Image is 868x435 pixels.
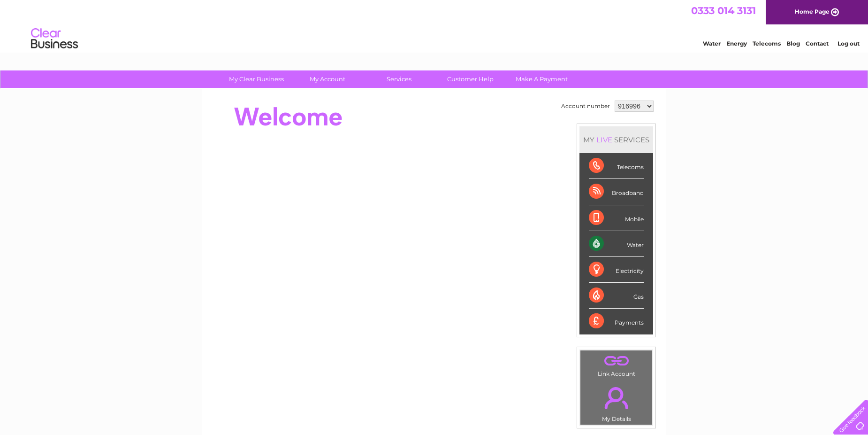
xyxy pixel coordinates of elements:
[691,5,756,16] a: 0333 014 3131
[213,5,656,46] div: Clear Business is a trading name of Verastar Limited (registered in [GEOGRAPHIC_DATA] No. 3667643...
[580,350,653,380] td: Link Account
[806,40,829,47] a: Contact
[583,381,650,414] a: .
[703,40,721,47] a: Water
[583,353,650,369] a: .
[30,24,78,53] img: logo.png
[589,231,644,257] div: Water
[589,153,644,179] div: Telecoms
[589,309,644,334] div: Payments
[579,126,653,153] div: MY SERVICES
[289,70,366,88] a: My Account
[589,257,644,283] div: Electricity
[589,179,644,205] div: Broadband
[360,70,438,88] a: Services
[559,98,612,114] td: Account number
[432,70,509,88] a: Customer Help
[589,205,644,231] div: Mobile
[580,379,653,425] td: My Details
[726,40,747,47] a: Energy
[503,70,580,88] a: Make A Payment
[589,283,644,309] div: Gas
[838,40,860,47] a: Log out
[594,135,614,144] div: LIVE
[753,40,781,47] a: Telecoms
[786,40,800,47] a: Blog
[218,70,295,88] a: My Clear Business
